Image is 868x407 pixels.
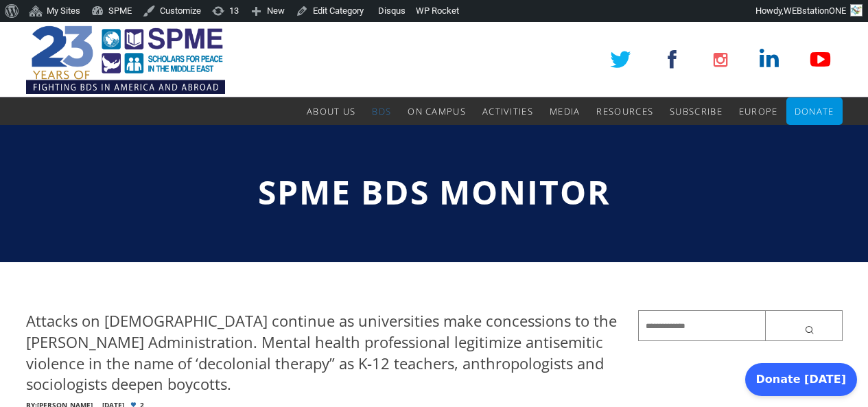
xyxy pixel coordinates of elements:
[258,170,611,214] span: SPME BDS Monitor
[372,97,391,125] a: BDS
[26,22,225,97] img: SPME
[739,97,778,125] a: Europe
[795,105,834,117] span: Donate
[482,97,533,125] a: Activities
[670,97,723,125] a: Subscribe
[482,105,533,117] span: Activities
[596,97,653,125] a: Resources
[307,97,355,125] a: About Us
[596,105,653,117] span: Resources
[408,97,466,125] a: On Campus
[550,97,580,125] a: Media
[670,105,723,117] span: Subscribe
[784,5,846,16] span: WEBstationONE
[307,105,355,117] span: About Us
[739,105,778,117] span: Europe
[26,310,618,395] h4: Attacks on [DEMOGRAPHIC_DATA] continue as universities make concessions to the [PERSON_NAME] Admi...
[795,97,834,125] a: Donate
[408,105,466,117] span: On Campus
[550,105,580,117] span: Media
[372,105,391,117] span: BDS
